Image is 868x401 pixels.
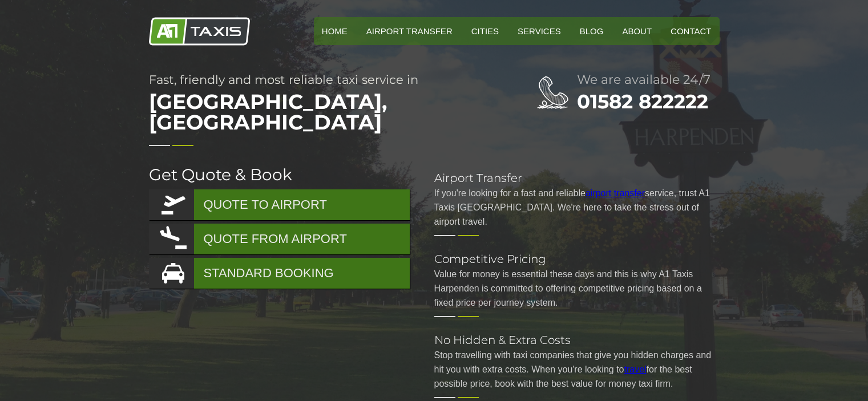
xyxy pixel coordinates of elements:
p: If you're looking for a fast and reliable service, trust A1 Taxis [GEOGRAPHIC_DATA]. We're here t... [434,186,720,229]
a: airport transfer [586,188,645,198]
p: Value for money is essential these days and this is why A1 Taxis Harpenden is committed to offeri... [434,267,720,310]
a: HOME [314,17,356,45]
h2: We are available 24/7 [577,74,720,86]
h2: Competitive Pricing [434,253,720,265]
a: QUOTE TO AIRPORT [149,189,410,220]
h2: No Hidden & Extra Costs [434,334,720,346]
h1: Fast, friendly and most reliable taxi service in [149,74,491,138]
a: Contact [663,17,719,45]
h2: Get Quote & Book [149,167,411,183]
h2: Airport Transfer [434,172,720,184]
a: Services [510,17,569,45]
p: Stop travelling with taxi companies that give you hidden charges and hit you with extra costs. Wh... [434,348,720,391]
a: Blog [572,17,612,45]
a: About [614,17,660,45]
a: Airport Transfer [358,17,461,45]
a: travel [624,364,647,374]
a: Cities [463,17,507,45]
a: 01582 822222 [577,90,708,114]
img: A1 Taxis [149,17,250,46]
a: QUOTE FROM AIRPORT [149,224,410,254]
a: STANDARD BOOKING [149,258,410,289]
span: [GEOGRAPHIC_DATA], [GEOGRAPHIC_DATA] [149,86,491,138]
